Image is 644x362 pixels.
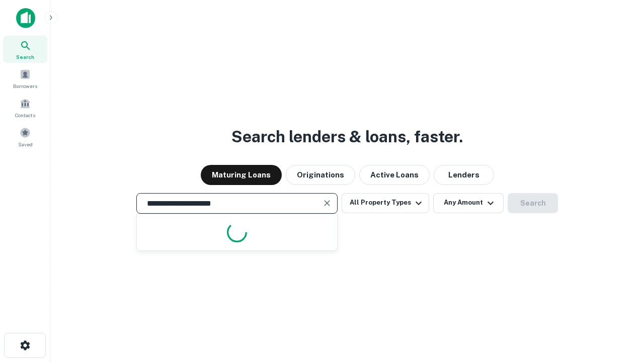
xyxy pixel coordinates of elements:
[286,165,355,185] button: Originations
[320,196,334,210] button: Clear
[201,165,282,185] button: Maturing Loans
[433,193,504,213] button: Any Amount
[3,94,47,121] a: Contacts
[342,193,429,213] button: All Property Types
[16,8,35,28] img: capitalize-icon.png
[594,282,644,330] iframe: Chat Widget
[13,82,37,90] span: Borrowers
[3,36,47,63] a: Search
[16,53,34,61] span: Search
[18,140,33,148] span: Saved
[434,165,494,185] button: Lenders
[231,125,463,149] h3: Search lenders & loans, faster.
[359,165,430,185] button: Active Loans
[15,111,35,119] span: Contacts
[3,123,47,150] a: Saved
[3,65,47,92] a: Borrowers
